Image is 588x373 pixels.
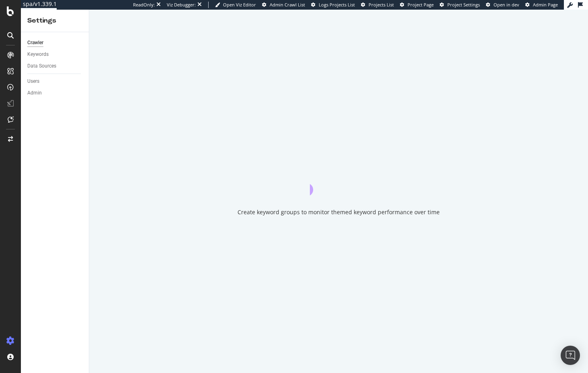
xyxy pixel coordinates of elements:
[561,346,580,365] div: Open Intercom Messenger
[27,39,83,47] a: Crawler
[408,2,434,8] span: Project Page
[223,2,256,8] span: Open Viz Editor
[525,2,558,8] a: Admin Page
[27,89,42,97] div: Admin
[262,2,305,8] a: Admin Crawl List
[215,2,256,8] a: Open Viz Editor
[311,2,355,8] a: Logs Projects List
[319,2,355,8] span: Logs Projects List
[27,50,83,59] a: Keywords
[494,2,519,8] span: Open in dev
[486,2,519,8] a: Open in dev
[270,2,305,8] span: Admin Crawl List
[27,77,39,86] div: Users
[27,77,83,86] a: Users
[400,2,434,8] a: Project Page
[133,2,155,8] div: ReadOnly:
[167,2,196,8] div: Viz Debugger:
[27,62,83,70] a: Data Sources
[27,62,56,70] div: Data Sources
[27,89,83,97] a: Admin
[447,2,480,8] span: Project Settings
[440,2,480,8] a: Project Settings
[533,2,558,8] span: Admin Page
[27,16,82,25] div: Settings
[361,2,394,8] a: Projects List
[238,208,440,216] div: Create keyword groups to monitor themed keyword performance over time
[27,39,43,47] div: Crawler
[27,50,49,59] div: Keywords
[369,2,394,8] span: Projects List
[310,166,368,195] div: animation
